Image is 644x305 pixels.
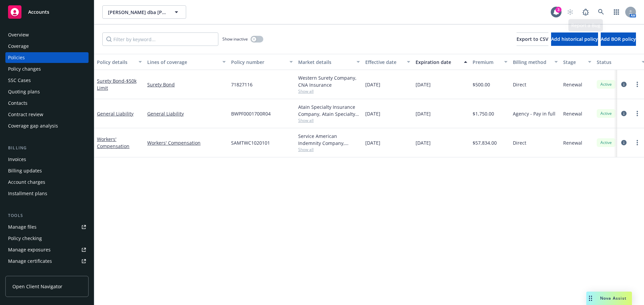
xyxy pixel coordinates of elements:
[8,256,52,266] div: Manage certificates
[365,110,380,117] span: [DATE]
[586,292,595,305] div: Drag to move
[8,188,47,199] div: Installment plans
[633,139,641,147] a: more
[413,54,470,70] button: Expiration date
[563,81,582,88] span: Renewal
[416,139,431,146] span: [DATE]
[601,32,636,46] button: Add BOR policy
[5,222,89,232] a: Manage files
[513,110,555,117] span: Agency - Pay in full
[102,32,218,46] input: Filter by keyword...
[517,32,548,46] button: Export to CSV
[28,9,49,15] span: Accounts
[97,59,135,66] div: Policy details
[601,36,636,42] span: Add BOR policy
[599,81,613,87] span: Active
[5,244,89,255] a: Manage exposures
[365,59,403,66] div: Effective date
[8,29,29,40] div: Overview
[5,41,89,52] a: Coverage
[298,147,360,152] span: Show all
[298,118,360,123] span: Show all
[97,110,133,117] a: General Liability
[5,29,89,40] a: Overview
[8,109,43,120] div: Contract review
[5,98,89,108] a: Contacts
[473,81,490,88] span: $500.00
[620,80,628,88] a: circleInformation
[473,110,494,117] span: $1,750.00
[231,139,270,146] span: SAMTWC1020101
[8,52,25,63] div: Policies
[5,109,89,120] a: Contract review
[579,5,592,19] a: Report a Bug
[5,145,89,151] div: Billing
[94,54,145,70] button: Policy details
[8,244,51,255] div: Manage exposures
[97,78,137,91] a: Surety Bond
[473,59,500,66] div: Premium
[563,5,577,19] a: Start snowing
[510,54,560,70] button: Billing method
[5,212,89,219] div: Tools
[296,54,363,70] button: Market details
[513,81,526,88] span: Direct
[8,41,29,52] div: Coverage
[620,109,628,118] a: circleInformation
[8,64,41,74] div: Policy changes
[8,233,42,244] div: Policy checking
[365,81,380,88] span: [DATE]
[597,59,638,66] div: Status
[563,59,584,66] div: Stage
[599,140,613,146] span: Active
[8,121,58,131] div: Coverage gap analysis
[298,133,360,147] div: Service American Indemnity Company, Service American Indemnity Company, Method Insurance
[97,136,129,149] a: Workers' Compensation
[5,75,89,86] a: SSC Cases
[363,54,413,70] button: Effective date
[5,233,89,244] a: Policy checking
[470,54,510,70] button: Premium
[8,86,40,97] div: Quoting plans
[5,188,89,199] a: Installment plans
[8,98,28,108] div: Contacts
[513,139,526,146] span: Direct
[8,177,45,187] div: Account charges
[633,109,641,118] a: more
[610,5,623,19] a: Switch app
[5,86,89,97] a: Quoting plans
[600,295,627,301] span: Nova Assist
[5,52,89,63] a: Policies
[563,139,582,146] span: Renewal
[416,59,460,66] div: Expiration date
[551,36,598,42] span: Add historical policy
[8,165,42,176] div: Billing updates
[560,54,594,70] button: Stage
[5,256,89,266] a: Manage certificates
[298,88,360,94] span: Show all
[8,267,42,278] div: Manage claims
[473,139,497,146] span: $57,834.00
[228,54,296,70] button: Policy number
[517,36,548,42] span: Export to CSV
[5,177,89,187] a: Account charges
[231,59,285,66] div: Policy number
[8,222,37,232] div: Manage files
[5,3,89,21] a: Accounts
[145,54,228,70] button: Lines of coverage
[108,9,166,16] span: [PERSON_NAME] dba [PERSON_NAME]
[8,75,31,86] div: SSC Cases
[102,5,186,19] button: [PERSON_NAME] dba [PERSON_NAME]
[12,283,62,290] span: Open Client Navigator
[298,59,353,66] div: Market details
[563,110,582,117] span: Renewal
[147,59,218,66] div: Lines of coverage
[5,154,89,165] a: Invoices
[5,64,89,74] a: Policy changes
[513,59,550,66] div: Billing method
[620,139,628,147] a: circleInformation
[8,154,26,165] div: Invoices
[633,80,641,88] a: more
[298,103,360,118] div: Atain Specialty Insurance Company, Atain Specialty Insurance Company, Burns & [PERSON_NAME]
